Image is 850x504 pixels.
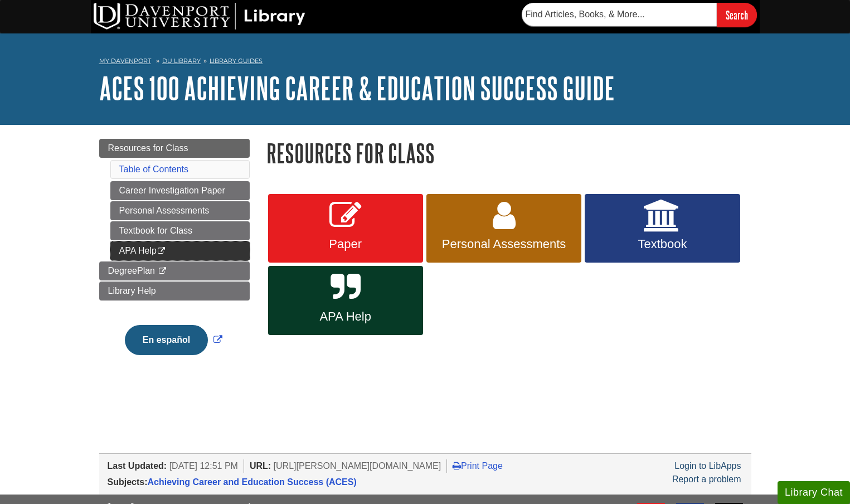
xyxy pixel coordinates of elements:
[250,461,271,471] span: URL:
[210,57,263,65] a: Library Guides
[125,325,208,355] button: En español
[717,3,757,27] input: Search
[110,221,250,240] a: Textbook for Class
[108,143,188,153] span: Resources for Class
[169,461,238,471] span: [DATE] 12:51 PM
[522,3,717,26] input: Find Articles, Books, & More...
[593,237,731,251] span: Textbook
[276,237,415,251] span: Paper
[266,139,751,167] h1: Resources for Class
[122,335,225,345] a: Link opens in new window
[435,237,573,251] span: Personal Assessments
[157,248,166,255] i: This link opens in a new window
[148,477,357,487] a: Achieving Career and Education Success (ACES)
[778,481,850,504] button: Library Chat
[99,71,615,105] a: ACES 100 Achieving Career & Education Success Guide
[585,194,740,263] a: Textbook
[157,268,167,275] i: This link opens in a new window
[674,461,741,471] a: Login to LibApps
[99,56,151,66] a: My Davenport
[274,461,441,471] span: [URL][PERSON_NAME][DOMAIN_NAME]
[453,461,461,470] i: Print Page
[110,201,250,220] a: Personal Assessments
[108,266,156,275] span: DegreePlan
[99,139,250,374] div: Guide Page Menu
[110,181,250,200] a: Career Investigation Paper
[108,461,167,471] span: Last Updated:
[453,461,503,471] a: Print Page
[108,477,148,487] span: Subjects:
[522,3,757,27] form: Searches DU Library's articles, books, and more
[119,164,189,174] a: Table of Contents
[99,139,250,158] a: Resources for Class
[268,194,423,263] a: Paper
[672,474,741,484] a: Report a problem
[268,266,423,335] a: APA Help
[426,194,581,263] a: Personal Assessments
[276,309,415,324] span: APA Help
[110,241,250,260] a: APA Help
[99,282,250,301] a: Library Help
[108,286,156,295] span: Library Help
[99,261,250,280] a: DegreePlan
[162,57,201,65] a: DU Library
[99,54,751,71] nav: breadcrumb
[94,3,305,30] img: DU Library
